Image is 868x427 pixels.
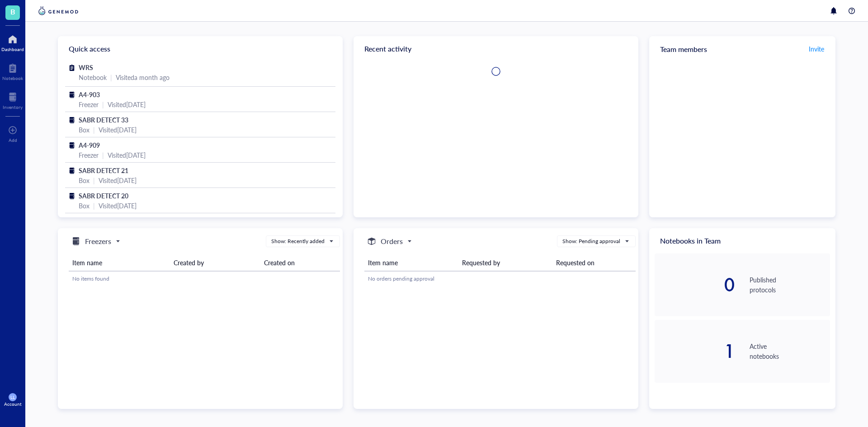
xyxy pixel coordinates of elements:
[99,125,137,135] div: Visited [DATE]
[750,275,830,295] div: Published protocols
[79,63,93,72] span: WRS
[85,236,111,247] h5: Freezers
[79,90,100,99] span: A4-903
[93,175,95,185] div: |
[9,137,17,143] div: Add
[79,115,128,124] span: SABR DETECT 33
[364,254,458,271] th: Item name
[354,36,638,61] div: Recent activity
[79,150,99,160] div: Freezer
[102,150,104,160] div: |
[3,104,23,110] div: Inventory
[110,72,112,82] div: |
[809,44,824,53] span: Invite
[36,5,80,16] img: genemod-logo
[93,125,95,135] div: |
[102,99,104,109] div: |
[2,75,23,81] div: Notebook
[655,276,735,294] div: 0
[271,237,325,245] div: Show: Recently added
[116,72,170,82] div: Visited a month ago
[58,36,343,61] div: Quick access
[79,72,107,82] div: Notebook
[808,42,825,56] button: Invite
[10,6,15,17] span: B
[10,394,15,400] span: LL
[381,236,403,247] h5: Orders
[649,228,835,253] div: Notebooks in Team
[3,90,23,110] a: Inventory
[170,254,260,271] th: Created by
[79,99,99,109] div: Freezer
[79,125,90,135] div: Box
[79,166,128,175] span: SABR DETECT 21
[368,275,632,283] div: No orders pending approval
[108,99,146,109] div: Visited [DATE]
[79,141,100,150] span: A4-909
[655,342,735,360] div: 1
[562,237,620,245] div: Show: Pending approval
[649,36,835,61] div: Team members
[750,341,830,361] div: Active notebooks
[1,32,24,52] a: Dashboard
[458,254,552,271] th: Requested by
[4,401,22,407] div: Account
[99,175,137,185] div: Visited [DATE]
[93,201,95,211] div: |
[99,201,137,211] div: Visited [DATE]
[79,201,90,211] div: Box
[552,254,635,271] th: Requested on
[2,61,23,81] a: Notebook
[1,47,24,52] div: Dashboard
[79,191,128,200] span: SABR DETECT 20
[69,254,170,271] th: Item name
[108,150,146,160] div: Visited [DATE]
[260,254,340,271] th: Created on
[72,275,336,283] div: No items found
[79,175,90,185] div: Box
